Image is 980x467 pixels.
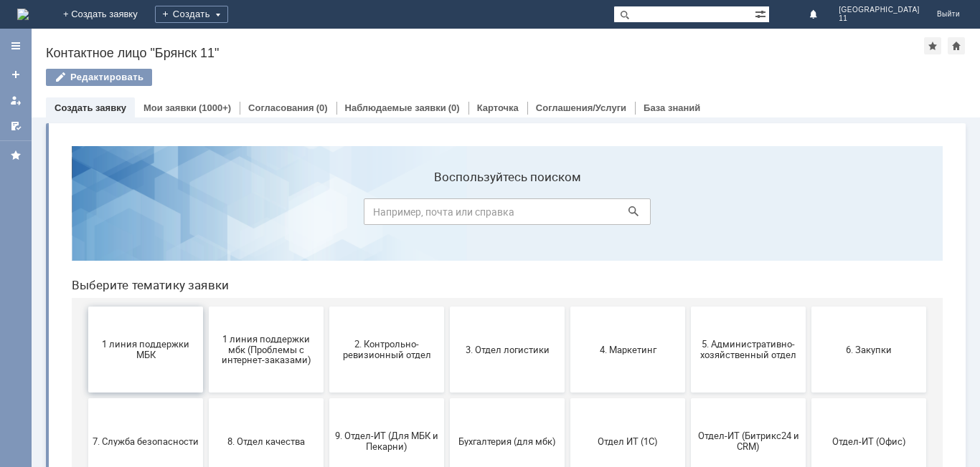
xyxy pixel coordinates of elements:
span: Расширенный поиск [755,6,769,20]
div: (0) [316,102,328,113]
button: 1 линия поддержки мбк (Проблемы с интернет-заказами) [149,172,263,258]
label: Воспользуйтесь поиском [303,35,590,49]
a: Создать заявку [55,102,126,113]
div: (1000+) [199,102,231,113]
a: Создать заявку [4,63,27,86]
button: Финансовый отдел [28,355,143,441]
button: 1 линия поддержки МБК [28,172,143,258]
header: Выберите тематику заявки [11,143,882,158]
div: Контактное лицо "Брянск 11" [46,46,924,60]
button: [PERSON_NAME]. Услуги ИТ для МБК (оформляет L1) [390,355,504,441]
a: Перейти на домашнюю страницу [17,9,29,20]
button: Франчайзинг [149,355,263,441]
span: 1 линия поддержки МБК [32,204,138,226]
span: 2. Контрольно-ревизионный отдел [273,204,380,226]
span: Отдел-ИТ (Офис) [755,301,862,312]
a: Карточка [477,102,519,113]
button: 5. Административно-хозяйственный отдел [631,172,745,258]
button: 3. Отдел логистики [390,172,504,258]
input: Например, почта или справка [303,64,590,90]
div: Сделать домашней страницей [948,37,965,54]
div: Создать [155,6,228,23]
button: Отдел ИТ (1С) [510,264,625,350]
button: 8. Отдел качества [149,264,263,350]
span: Отдел ИТ (1С) [514,301,621,312]
span: 3. Отдел логистики [394,209,500,220]
span: 7. Служба безопасности [32,301,138,312]
span: 4. Маркетинг [514,209,621,220]
button: Это соглашение не активно! [269,355,384,441]
div: Добавить в избранное [924,37,941,54]
span: не актуален [514,393,621,403]
a: Согласования [248,102,314,113]
span: Финансовый отдел [32,393,138,403]
span: [GEOGRAPHIC_DATA] [839,6,920,14]
button: не актуален [510,355,625,441]
a: Мои согласования [4,115,27,138]
img: logo [17,9,29,20]
span: 8. Отдел качества [153,301,259,312]
a: Наблюдаемые заявки [345,102,446,113]
span: 5. Административно-хозяйственный отдел [635,204,741,226]
button: Отдел-ИТ (Битрикс24 и CRM) [631,264,745,350]
span: 1 линия поддержки мбк (Проблемы с интернет-заказами) [153,198,259,231]
button: 9. Отдел-ИТ (Для МБК и Пекарни) [269,264,384,350]
div: (0) [448,102,460,113]
button: 4. Маркетинг [510,172,625,258]
button: 2. Контрольно-ревизионный отдел [269,172,384,258]
a: Соглашения/Услуги [536,102,626,113]
a: Мои заявки [143,102,197,113]
button: Отдел-ИТ (Офис) [751,264,866,350]
span: 9. Отдел-ИТ (Для МБК и Пекарни) [273,296,380,317]
button: Бухгалтерия (для мбк) [390,264,504,350]
a: База знаний [644,102,700,113]
span: Бухгалтерия (для мбк) [394,301,500,312]
button: 6. Закупки [751,172,866,258]
span: [PERSON_NAME]. Услуги ИТ для МБК (оформляет L1) [394,382,500,414]
span: 11 [839,14,920,23]
a: Мои заявки [4,89,27,112]
span: Это соглашение не активно! [273,387,380,409]
span: 6. Закупки [755,209,862,220]
button: 7. Служба безопасности [28,264,143,350]
span: Франчайзинг [153,393,259,403]
span: Отдел-ИТ (Битрикс24 и CRM) [635,296,741,317]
